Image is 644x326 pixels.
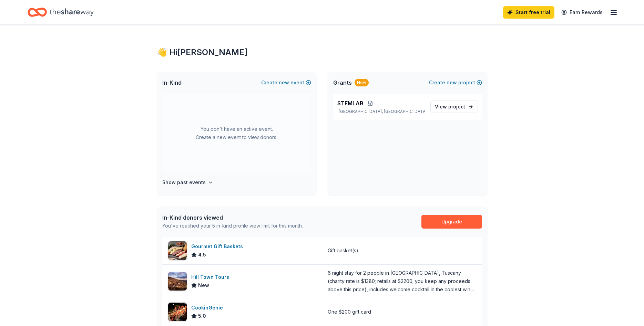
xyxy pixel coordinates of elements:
[162,213,303,222] div: In-Kind donors viewed
[28,4,94,20] a: Home
[191,304,226,312] div: CookinGenie
[157,47,488,58] div: 👋 Hi [PERSON_NAME]
[355,79,369,86] div: New
[328,246,358,255] div: Gift basket(s)
[162,78,182,87] span: In-Kind
[328,308,371,316] div: One $200 gift card
[279,78,289,87] span: new
[337,109,425,114] p: [GEOGRAPHIC_DATA], [GEOGRAPHIC_DATA]
[162,94,311,173] div: You don't have an active event. Create a new event to view donors.
[429,78,482,87] button: Createnewproject
[333,78,352,87] span: Grants
[503,6,554,19] a: Start free trial
[162,178,206,187] h4: Show past events
[447,78,457,87] span: new
[198,281,209,290] span: New
[261,78,311,87] button: Createnewevent
[198,251,206,259] span: 4.5
[162,178,213,187] button: Show past events
[162,222,303,230] div: You've reached your 5 in-kind profile view limit for this month.
[557,6,607,19] a: Earn Rewards
[168,241,187,260] img: Image for Gourmet Gift Baskets
[337,99,364,107] span: STEMLAB
[430,101,478,113] a: View project
[168,303,187,321] img: Image for CookinGenie
[198,312,206,320] span: 5.0
[435,103,465,111] span: View
[168,272,187,291] img: Image for Hill Town Tours
[191,242,246,251] div: Gourmet Gift Baskets
[328,269,477,294] div: 6 night stay for 2 people in [GEOGRAPHIC_DATA], Tuscany (charity rate is $1380; retails at $2200;...
[448,104,465,109] span: project
[191,273,232,281] div: Hill Town Tours
[421,215,482,229] a: Upgrade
